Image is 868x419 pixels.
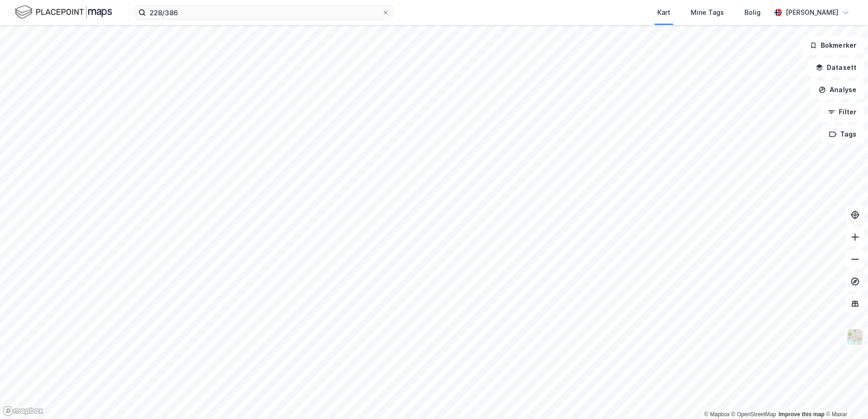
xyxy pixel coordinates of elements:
img: logo.f888ab2527a4732fd821a326f86c7f29.svg [15,4,112,20]
a: Improve this map [779,411,824,418]
button: Datasett [808,58,864,77]
button: Filter [820,103,864,121]
button: Analyse [811,81,864,99]
button: Tags [821,125,864,144]
div: Kart [657,7,670,18]
a: Mapbox [704,411,730,418]
div: Bolig [744,7,761,18]
div: Kontrollprogram for chat [822,375,868,419]
div: Mine Tags [691,7,724,18]
img: Z [846,328,864,346]
div: [PERSON_NAME] [786,7,838,18]
input: Søk på adresse, matrikkel, gårdeiere, leietakere eller personer [146,6,382,19]
button: Bokmerker [802,36,864,55]
a: Mapbox homepage [3,406,44,416]
a: OpenStreetMap [731,411,776,418]
iframe: Chat Widget [822,375,868,419]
